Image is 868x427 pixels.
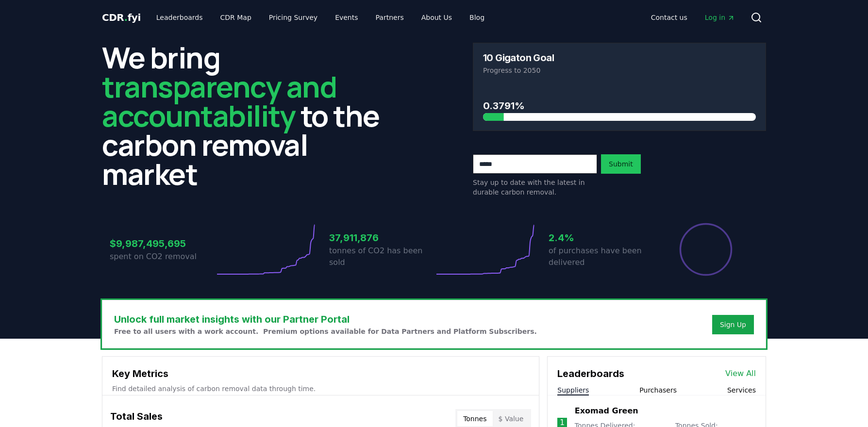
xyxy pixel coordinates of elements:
a: Log in [697,9,743,26]
button: Purchasers [639,385,677,395]
a: Sign Up [720,320,746,329]
p: Stay up to date with the latest in durable carbon removal. [473,178,597,197]
h3: Unlock full market insights with our Partner Portal [114,312,537,327]
span: Log in [705,13,735,22]
span: transparency and accountability [102,66,336,135]
a: View All [725,368,756,379]
p: spent on CO2 removal [110,251,215,263]
a: Partners [368,9,412,26]
nav: Main [149,9,492,26]
h3: $9,987,495,695 [110,236,215,251]
span: . [124,12,128,23]
h2: We bring to the carbon removal market [102,43,395,188]
h3: Leaderboards [557,366,624,381]
a: CDR.fyi [102,11,141,24]
a: Contact us [643,9,695,26]
a: Leaderboards [149,9,211,26]
span: CDR fyi [102,12,141,23]
h3: Key Metrics [112,366,529,381]
a: Pricing Survey [261,9,325,26]
button: Submit [601,154,641,174]
nav: Main [643,9,743,26]
div: Percentage of sales delivered [679,222,733,277]
h3: 10 Gigaton Goal [483,53,554,63]
button: $ Value [493,411,530,427]
p: Progress to 2050 [483,66,756,75]
a: Events [327,9,366,26]
p: tonnes of CO2 has been sold [329,245,434,268]
h3: 37,911,876 [329,230,434,245]
p: of purchases have been delivered [549,245,653,268]
button: Tonnes [457,411,492,427]
p: Find detailed analysis of carbon removal data through time. [112,384,529,394]
h3: 2.4% [549,230,653,245]
button: Sign Up [712,315,754,334]
p: Free to all users with a work account. Premium options available for Data Partners and Platform S... [114,327,537,336]
a: Exomad Green [575,405,638,417]
a: CDR Map [213,9,259,26]
button: Suppliers [557,385,589,395]
h3: 0.3791% [483,99,756,113]
a: Blog [462,9,492,26]
button: Services [727,385,756,395]
a: About Us [414,9,460,26]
